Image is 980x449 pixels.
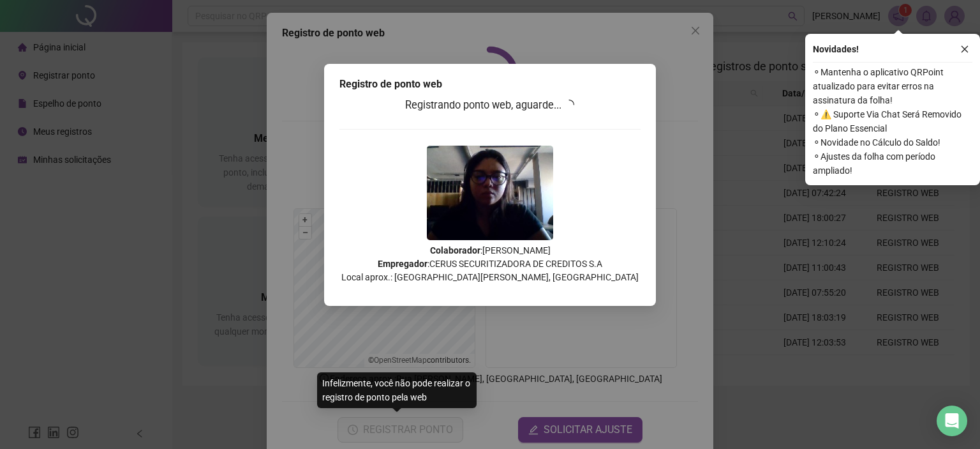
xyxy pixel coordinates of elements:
[430,245,480,255] strong: Colaborador
[813,135,972,149] span: ⚬ Novidade no Cálculo do Saldo!
[339,97,641,114] h3: Registrando ponto web, aguarde...
[937,406,967,436] div: Open Intercom Messenger
[813,65,972,107] span: ⚬ Mantenha o aplicativo QRPoint atualizado para evitar erros na assinatura da folha!
[378,259,427,269] strong: Empregador
[339,244,641,284] p: : [PERSON_NAME] : CERUS SECURITIZADORA DE CREDITOS S.A Local aprox.: [GEOGRAPHIC_DATA][PERSON_NAM...
[813,107,972,135] span: ⚬ ⚠️ Suporte Via Chat Será Removido do Plano Essencial
[960,45,969,54] span: close
[813,149,972,178] span: ⚬ Ajustes da folha com período ampliado!
[317,372,477,408] div: Infelizmente, você não pode realizar o registro de ponto pela web
[427,146,553,240] img: Z
[813,42,859,56] span: Novidades !
[564,100,574,110] span: loading
[339,77,641,92] div: Registro de ponto web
